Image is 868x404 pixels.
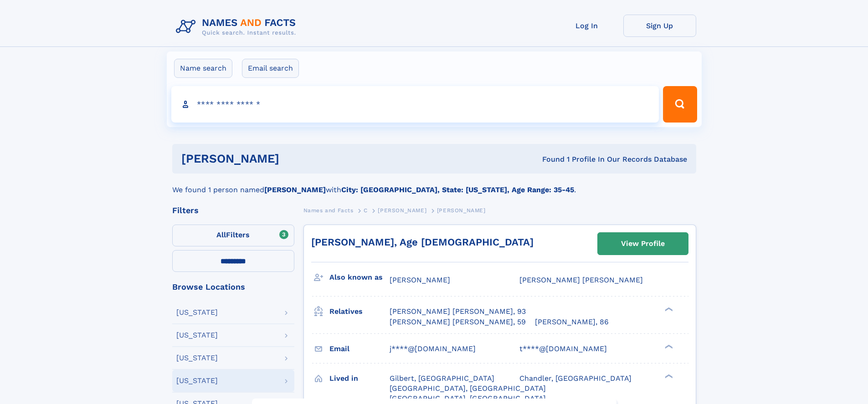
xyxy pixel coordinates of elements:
[216,230,226,239] span: All
[242,59,299,78] label: Email search
[364,207,368,214] span: C
[663,307,673,312] div: ❯
[176,332,218,339] div: [US_STATE]
[390,374,494,383] span: Gilbert, [GEOGRAPHIC_DATA]
[329,304,390,319] h3: Relatives
[311,236,534,248] a: [PERSON_NAME], Age [DEMOGRAPHIC_DATA]
[172,174,696,195] div: We found 1 person named with .
[378,205,426,216] a: [PERSON_NAME]
[437,207,486,214] span: [PERSON_NAME]
[171,86,659,123] input: search input
[172,15,303,39] img: Logo Names and Facts
[621,233,665,254] div: View Profile
[598,233,688,255] a: View Profile
[364,205,368,216] a: C
[390,276,450,284] span: [PERSON_NAME]
[176,309,218,316] div: [US_STATE]
[378,207,426,214] span: [PERSON_NAME]
[663,373,673,379] div: ❯
[329,341,390,357] h3: Email
[329,270,390,285] h3: Also known as
[329,371,390,386] h3: Lived in
[390,317,526,327] a: [PERSON_NAME] [PERSON_NAME], 59
[176,354,218,362] div: [US_STATE]
[411,154,687,164] div: Found 1 Profile In Our Records Database
[390,384,546,393] span: [GEOGRAPHIC_DATA], [GEOGRAPHIC_DATA]
[390,394,546,403] span: [GEOGRAPHIC_DATA], [GEOGRAPHIC_DATA]
[176,377,218,384] div: [US_STATE]
[519,374,632,383] span: Chandler, [GEOGRAPHIC_DATA]
[663,343,673,349] div: ❯
[623,15,696,37] a: Sign Up
[264,185,326,194] b: [PERSON_NAME]
[172,225,294,246] label: Filters
[172,283,294,291] div: Browse Locations
[519,276,643,284] span: [PERSON_NAME] [PERSON_NAME]
[174,59,232,78] label: Name search
[303,205,354,216] a: Names and Facts
[172,206,294,215] div: Filters
[341,185,574,194] b: City: [GEOGRAPHIC_DATA], State: [US_STATE], Age Range: 35-45
[663,86,697,123] button: Search Button
[535,317,609,327] a: [PERSON_NAME], 86
[390,307,526,317] a: [PERSON_NAME] [PERSON_NAME], 93
[181,153,411,164] h1: [PERSON_NAME]
[550,15,623,37] a: Log In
